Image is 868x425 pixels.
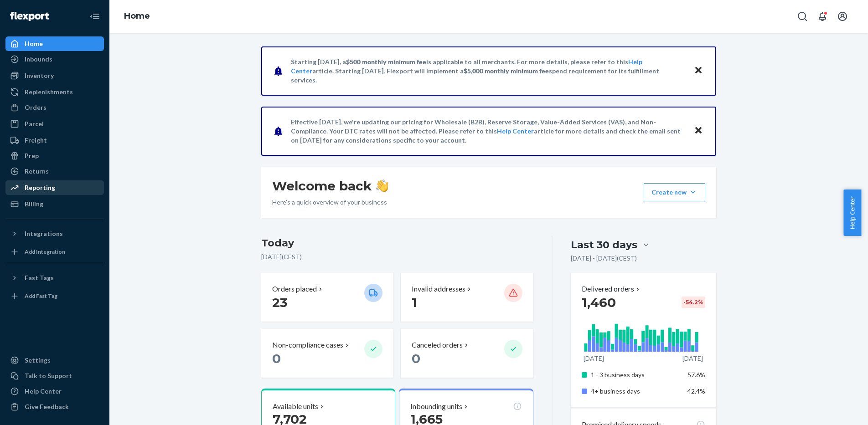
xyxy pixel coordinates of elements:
div: -54.2 % [682,297,705,308]
a: Reporting [5,180,104,195]
span: 23 [272,295,287,310]
a: Returns [5,164,104,179]
a: Talk to Support [5,369,104,383]
button: Fast Tags [5,271,104,285]
a: Settings [5,353,104,368]
p: Invalid addresses [412,284,465,294]
button: Non-compliance cases 0 [261,329,393,378]
ol: breadcrumbs [117,3,157,30]
button: Canceled orders 0 [401,329,533,378]
div: Billing [25,200,43,209]
div: Inbounds [25,55,52,64]
a: Prep [5,148,104,163]
div: Orders [25,103,46,112]
div: Integrations [25,229,63,238]
p: Canceled orders [412,340,463,350]
button: Help Center [843,189,861,236]
button: Delivered orders [582,284,641,294]
p: Non-compliance cases [272,340,343,350]
span: 57.6% [687,371,705,379]
a: Add Fast Tag [5,289,104,303]
div: Fast Tags [25,273,54,282]
div: Talk to Support [25,371,72,380]
button: Open Search Box [793,7,811,26]
a: Home [5,36,104,51]
div: Help Center [25,387,62,396]
img: hand-wave emoji [376,179,388,192]
div: Returns [25,167,49,176]
div: Reporting [25,183,55,192]
span: $500 monthly minimum fee [346,58,426,66]
a: Billing [5,197,104,211]
p: Effective [DATE], we're updating our pricing for Wholesale (B2B), Reserve Storage, Value-Added Se... [291,118,685,145]
button: Close Navigation [86,7,104,26]
button: Open notifications [813,7,832,26]
button: Create new [644,183,705,201]
span: 1 [412,295,417,310]
span: 42.4% [687,387,705,395]
div: Last 30 days [571,238,637,252]
h1: Welcome back [272,178,388,194]
a: Inventory [5,68,104,83]
div: Add Integration [25,248,65,256]
a: Add Integration [5,245,104,259]
button: Close [692,64,704,77]
div: Give Feedback [25,402,69,411]
div: Inventory [25,71,54,80]
button: Orders placed 23 [261,273,393,322]
span: 0 [412,351,420,366]
p: Starting [DATE], a is applicable to all merchants. For more details, please refer to this article... [291,57,685,85]
div: Parcel [25,119,44,128]
p: Inbounding units [410,401,462,412]
img: Flexport logo [10,12,49,21]
button: Integrations [5,226,104,241]
h3: Today [261,236,533,251]
div: Add Fast Tag [25,292,57,300]
span: 1,460 [582,295,616,310]
button: Close [692,124,704,138]
p: 1 - 3 business days [591,370,681,379]
a: Freight [5,133,104,148]
div: Replenishments [25,87,73,97]
p: Here’s a quick overview of your business [272,198,388,207]
p: Orders placed [272,284,317,294]
p: [DATE] ( CEST ) [261,252,533,261]
button: Open account menu [833,7,852,26]
p: [DATE] [682,354,703,363]
a: Home [124,11,150,21]
span: $5,000 monthly minimum fee [464,67,549,75]
a: Orders [5,100,104,115]
div: Settings [25,356,51,365]
p: [DATE] [584,354,604,363]
a: Help Center [5,384,104,399]
p: 4+ business days [591,387,681,396]
a: Replenishments [5,85,104,99]
a: Help Center [497,127,534,135]
span: 0 [272,351,281,366]
div: Freight [25,136,47,145]
a: Parcel [5,117,104,131]
button: Invalid addresses 1 [401,273,533,322]
p: Available units [273,401,318,412]
p: [DATE] - [DATE] ( CEST ) [571,254,637,263]
div: Home [25,39,43,48]
button: Give Feedback [5,399,104,414]
a: Inbounds [5,52,104,67]
div: Prep [25,151,39,160]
